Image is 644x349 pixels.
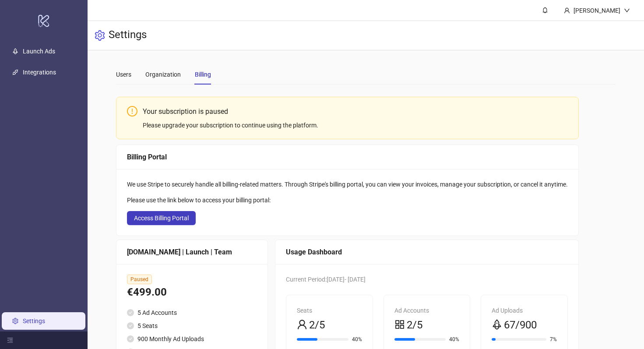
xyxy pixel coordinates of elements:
[95,30,105,41] span: setting
[127,309,134,316] span: check-circle
[134,215,189,222] span: Access Billing Portal
[127,195,568,205] div: Please use the link below to access your billing portal:
[127,106,137,116] span: exclamation-circle
[23,48,55,55] a: Launch Ads
[286,247,568,257] div: Usage Dashboard
[127,275,152,284] span: Paused
[564,7,570,14] span: user
[542,7,548,13] span: bell
[127,247,257,257] div: [DOMAIN_NAME] | Launch | Team
[127,211,196,225] button: Access Billing Portal
[297,306,362,315] div: Seats
[309,317,325,334] span: 2/5
[23,317,45,324] a: Settings
[143,120,568,130] div: Please upgrade your subscription to continue using the platform.
[7,337,13,343] span: menu-fold
[116,70,131,79] div: Users
[127,284,257,301] div: €499.00
[127,334,257,344] li: 900 Monthly Ad Uploads
[127,335,134,342] span: check-circle
[570,6,624,15] div: [PERSON_NAME]
[297,319,307,330] span: user
[127,321,257,331] li: 5 Seats
[492,306,557,315] div: Ad Uploads
[195,70,211,79] div: Billing
[127,308,257,317] li: 5 Ad Accounts
[143,106,568,117] div: Your subscription is paused
[352,337,362,342] span: 40%
[492,319,502,330] span: rocket
[550,337,557,342] span: 7%
[624,7,630,14] span: down
[407,317,422,334] span: 2/5
[394,319,405,330] span: appstore
[127,180,568,189] div: We use Stripe to securely handle all billing-related matters. Through Stripe's billing portal, yo...
[109,28,147,43] h3: Settings
[449,337,459,342] span: 40%
[504,317,537,334] span: 67/900
[23,69,56,76] a: Integrations
[286,276,366,283] span: Current Period: [DATE] - [DATE]
[127,152,568,162] div: Billing Portal
[127,322,134,329] span: check-circle
[394,306,460,315] div: Ad Accounts
[145,70,181,79] div: Organization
